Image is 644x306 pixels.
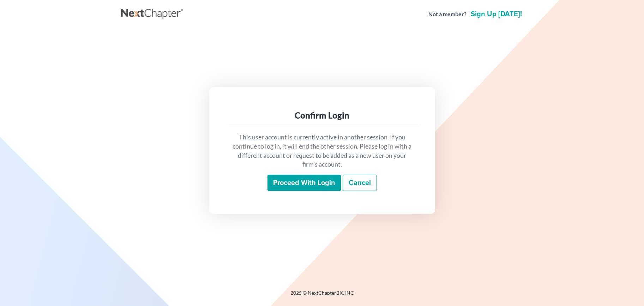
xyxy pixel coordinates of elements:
[121,289,523,302] div: 2025 © NextChapterBK, INC
[469,11,523,18] a: Sign up [DATE]!
[232,133,413,169] p: This user account is currently active in another session. If you continue to log in, it will end ...
[343,175,377,191] a: Cancel
[267,175,341,191] input: Proceed with login
[232,110,413,121] div: Confirm Login
[428,10,467,18] strong: Not a member?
